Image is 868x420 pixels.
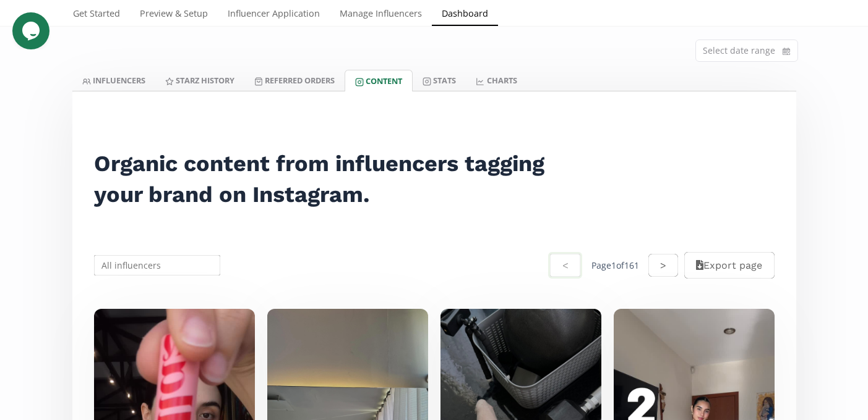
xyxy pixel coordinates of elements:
a: CHARTS [466,70,526,91]
a: Dashboard [432,2,498,27]
a: Starz HISTORY [155,70,244,91]
div: Page 1 of 161 [591,259,639,272]
a: Referred Orders [244,70,345,91]
input: All influencers [92,253,223,277]
a: Get Started [63,2,130,27]
a: Influencer Application [218,2,330,27]
button: Export page [684,252,774,279]
h2: Organic content from influencers tagging your brand on Instagram. [94,148,561,210]
svg: calendar [783,45,790,57]
a: Manage Influencers [330,2,432,27]
button: < [548,252,582,279]
button: > [648,254,678,277]
a: INFLUENCERS [72,70,155,91]
a: Content [345,70,413,91]
iframe: chat widget [12,12,52,49]
a: Preview & Setup [130,2,218,27]
a: Stats [413,70,466,91]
